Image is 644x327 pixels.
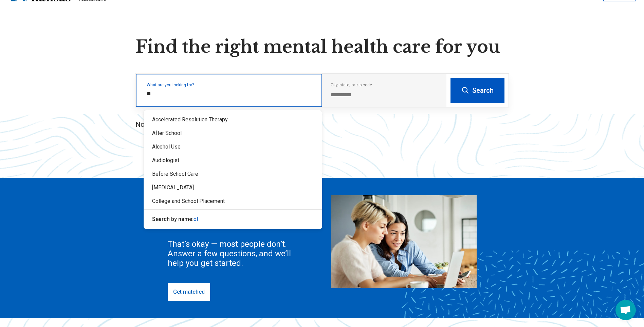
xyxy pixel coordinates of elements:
p: Not sure what you’re looking for? [135,120,509,129]
span: Search by name: [152,216,194,222]
button: Search [450,78,504,103]
div: Suggestions [144,110,322,229]
div: After School [144,126,322,140]
div: That’s okay — most people don’t. Answer a few questions, and we’ll help you get started. [168,239,303,268]
div: [MEDICAL_DATA] [144,181,322,194]
span: ol [194,216,198,222]
a: Get matched [168,283,210,301]
div: Alcohol Use [144,140,322,154]
div: Accelerated Resolution Therapy [144,113,322,126]
h1: Find the right mental health care for you [135,37,509,57]
div: College and School Placement [144,194,322,208]
div: Audiologist [144,154,322,167]
div: Open chat [615,300,636,320]
label: What are you looking for? [147,83,314,87]
div: Before School Care [144,167,322,181]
